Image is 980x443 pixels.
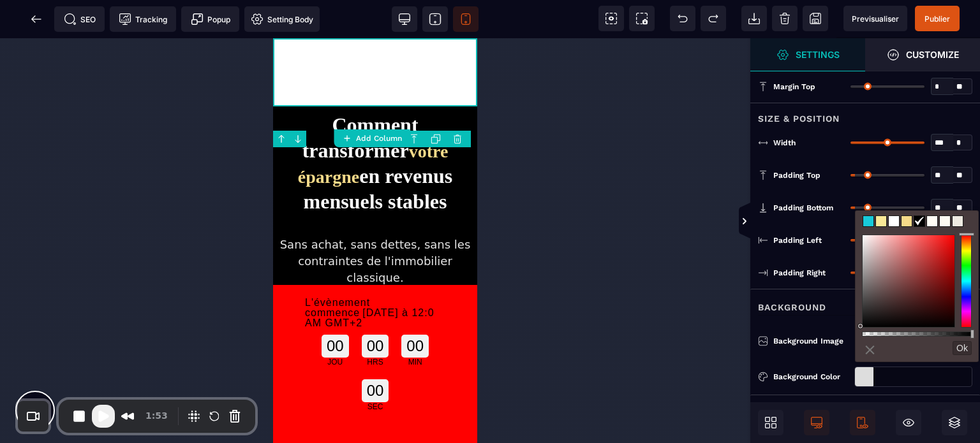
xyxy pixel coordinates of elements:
span: Preview [843,6,907,31]
div: 00 [89,296,116,319]
p: Background [758,300,826,315]
span: rgb(252, 250, 242) [939,215,951,227]
span: Previsualiser [852,14,899,24]
span: Margin Top [773,82,815,92]
span: View components [598,6,624,31]
div: Background Color [773,370,849,383]
span: Settings [750,38,865,71]
span: rgb(24, 202, 218) [863,215,874,227]
span: Padding Bottom [773,203,833,213]
div: 00 [89,341,116,364]
span: Tracking [119,13,167,25]
span: L'évènement commence [32,259,97,280]
strong: Add Column [356,134,402,143]
span: Popup [191,13,230,25]
span: Padding Right [773,268,826,278]
span: SEO [64,13,96,25]
span: Mobile Only [850,410,875,435]
p: Background Image [758,335,843,347]
span: Publier [924,14,950,24]
span: rgb(238, 235, 226) [952,215,963,227]
span: Hide/Show Block [896,410,921,435]
strong: Settings [796,50,840,59]
div: HRS [89,319,116,328]
div: JOU [48,319,76,328]
div: MIN [128,319,156,328]
span: rgb(255, 255, 255) [888,215,900,227]
button: Add Column [334,129,410,147]
span: rgb(0, 0, 0) [914,215,925,227]
span: Setting Body [251,13,313,25]
div: SEC [89,364,116,373]
span: Width [773,138,796,148]
div: 00 [48,296,76,319]
button: Ok [953,341,972,355]
div: Size & Position [750,103,980,126]
strong: Customize [906,50,959,59]
span: [DATE] à 12:0 AM GMT+2 [32,269,161,290]
span: Sans achat, sans dettes, sans les contraintes de l'immobilier classique. [7,200,198,246]
span: Screenshot [629,6,655,31]
span: rgb(255, 253, 246) [926,215,938,227]
span: Open Blocks [758,410,783,435]
span: rgb(245, 218, 137) [901,215,912,227]
span: Desktop Only [804,410,829,435]
span: Comment transformer [29,75,145,124]
span: Padding Left [773,235,822,245]
span: Padding Top [773,170,820,180]
a: ⨯ [862,339,878,360]
span: en revenus mensuels stables [31,126,180,175]
span: rgb(249, 232, 151) [875,215,887,227]
span: Open Layers [942,410,967,435]
div: 00 [128,296,156,319]
span: Open Style Manager [865,38,980,71]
